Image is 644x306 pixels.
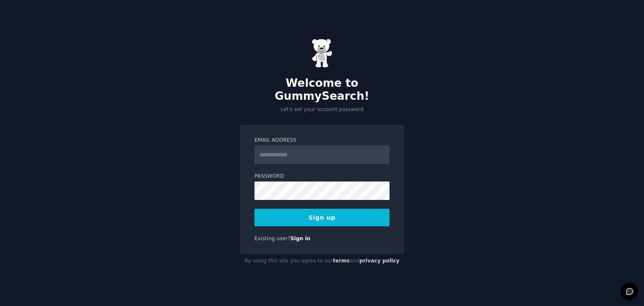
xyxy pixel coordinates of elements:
[333,258,350,264] a: terms
[359,258,400,264] a: privacy policy
[240,254,404,268] div: By using this site you agree to our and
[254,236,291,241] span: Existing user?
[240,106,404,114] p: Let's set your account password
[254,209,390,226] button: Sign up
[291,236,311,241] a: Sign in
[254,137,390,144] label: Email Address
[240,77,404,103] h2: Welcome to GummySearch!
[312,39,332,68] img: Gummy Bear
[254,173,390,180] label: Password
